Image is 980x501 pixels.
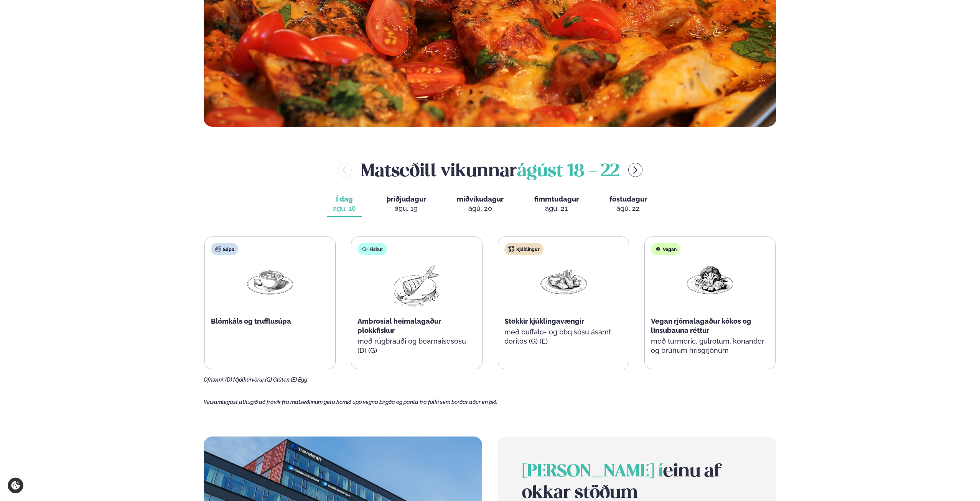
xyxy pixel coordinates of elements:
img: chicken.svg [508,246,514,252]
p: með buffalo- og bbq sósu ásamt doritos (G) (E) [504,327,623,346]
span: miðvikudagur [457,195,504,203]
span: föstudagur [609,195,647,203]
span: Í dag [333,195,356,204]
img: Vegan.svg [655,246,661,252]
span: (E) Egg [291,377,307,383]
span: þriðjudagur [387,195,426,203]
p: með turmeric, gulrótum, kóríander og brúnum hrísgrjónum [651,337,769,355]
button: Í dag ágú. 18 [327,192,362,217]
button: menu-btn-right [628,163,642,177]
img: Chicken-wings-legs.png [539,261,588,298]
div: Fiskur [357,243,387,255]
img: Soup.png [245,261,295,297]
span: Vegan rjómalagaður kókos og linsubauna réttur [651,317,751,334]
div: ágú. 22 [609,204,647,213]
span: [PERSON_NAME] í [522,463,663,480]
span: Ambrosial heimalagaður plokkfiskur [357,317,441,334]
a: Cookie settings [8,478,23,493]
img: Vegan.png [685,261,735,297]
button: þriðjudagur ágú. 19 [380,192,432,217]
div: ágú. 19 [387,204,426,213]
button: fimmtudagur ágú. 21 [528,192,585,217]
div: Súpa [211,243,238,255]
span: (G) Glúten, [265,377,291,383]
span: Vinsamlegast athugið að frávik frá matseðlinum geta komið upp vegna birgða og panta frá fólki sem... [204,399,497,405]
img: soup.svg [215,246,221,252]
div: ágú. 20 [457,204,504,213]
img: fish.png [392,261,441,311]
div: ágú. 21 [534,204,579,213]
button: menu-btn-left [338,163,352,177]
span: (D) Mjólkurvörur, [225,377,265,383]
div: Kjúklingur [504,243,544,255]
button: miðvikudagur ágú. 20 [451,192,510,217]
div: Vegan [651,243,680,255]
button: föstudagur ágú. 22 [603,192,653,217]
img: fish.svg [361,246,367,252]
span: Stökkir kjúklingavængir [504,317,584,325]
span: ágúst 18 - 22 [517,163,619,180]
span: Blómkáls og trufflusúpa [211,317,291,325]
p: með rúgbrauði og bearnaisesósu (D) (G) [357,337,476,355]
h2: Matseðill vikunnar [361,157,619,182]
div: ágú. 18 [333,204,356,213]
span: Ofnæmi: [204,377,224,383]
span: fimmtudagur [534,195,579,203]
